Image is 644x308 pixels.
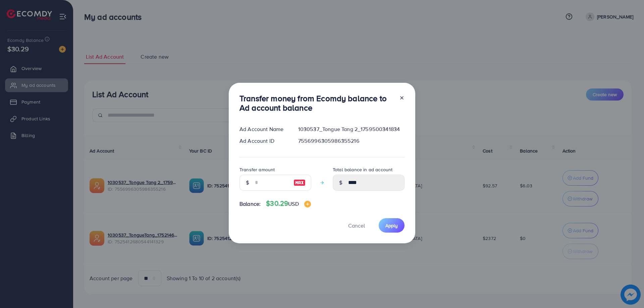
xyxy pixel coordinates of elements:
[340,218,373,233] button: Cancel
[293,137,410,145] div: 7556996305986355216
[239,94,394,113] h3: Transfer money from Ecomdy balance to Ad account balance
[266,199,311,208] h4: $30.29
[293,179,306,187] img: image
[333,166,392,173] label: Total balance in ad account
[239,200,261,208] span: Balance:
[293,125,410,133] div: 1030537_Tongue Tang 2_1759500341834
[288,200,299,207] span: USD
[304,201,311,207] img: image
[234,125,293,133] div: Ad Account Name
[348,222,365,229] span: Cancel
[239,166,275,173] label: Transfer amount
[385,222,398,229] span: Apply
[379,218,405,233] button: Apply
[234,137,293,145] div: Ad Account ID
